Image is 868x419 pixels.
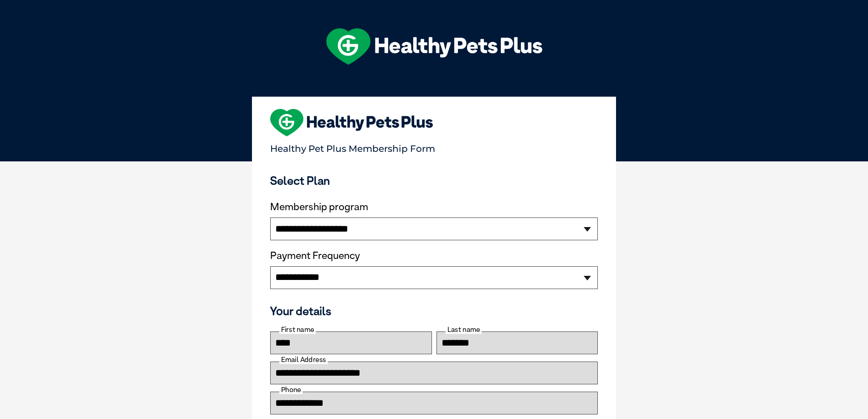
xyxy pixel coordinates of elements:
img: heart-shape-hpp-logo-large.png [270,109,433,136]
label: Payment Frequency [270,250,360,262]
label: First name [279,326,316,334]
label: Phone [279,386,303,394]
h3: Your details [270,304,598,318]
label: Last name [446,326,482,334]
label: Membership program [270,201,598,213]
img: hpp-logo-landscape-green-white.png [326,28,542,65]
p: Healthy Pet Plus Membership Form [270,139,598,154]
label: Email Address [279,356,328,364]
h3: Select Plan [270,174,598,187]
